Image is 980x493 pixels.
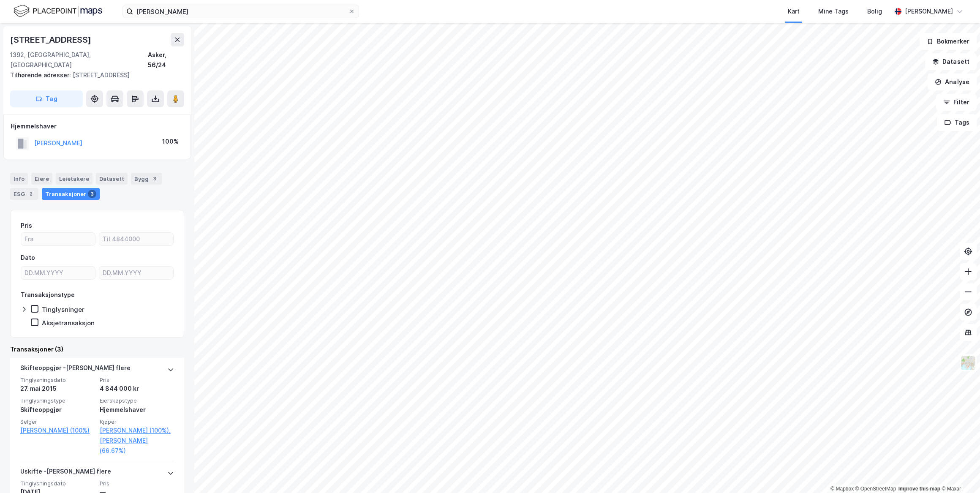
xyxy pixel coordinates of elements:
div: Kontrollprogram for chat [938,452,980,493]
div: 1392, [GEOGRAPHIC_DATA], [GEOGRAPHIC_DATA] [10,50,148,70]
a: [PERSON_NAME] (100%), [100,425,174,436]
div: Pris [21,221,32,231]
div: Eiere [31,173,52,185]
span: Tilhørende adresser: [10,71,73,79]
input: Søk på adresse, matrikkel, gårdeiere, leietakere eller personer [133,5,348,18]
iframe: Chat Widget [938,452,980,493]
div: Transaksjoner (3) [10,344,184,354]
div: 3 [88,190,96,198]
button: Bokmerker [920,33,977,50]
div: [STREET_ADDRESS] [10,33,93,46]
div: 4 844 000 kr [100,384,174,394]
div: Datasett [96,173,128,185]
span: Selger [20,418,95,425]
div: Mine Tags [818,6,849,16]
img: Z [960,355,976,371]
span: Tinglysningsdato [20,376,95,384]
div: Hjemmelshaver [100,405,174,415]
input: Til 4844000 [99,233,173,245]
span: Tinglysningstype [20,397,95,404]
a: [PERSON_NAME] (66.67%) [100,436,174,456]
div: 3 [150,174,159,183]
input: DD.MM.YYYY [99,267,173,279]
div: [PERSON_NAME] [905,6,953,16]
button: Tag [10,90,83,107]
div: Aksjetransaksjon [42,319,95,327]
input: Fra [21,233,95,245]
span: Tinglysningsdato [20,480,95,487]
input: DD.MM.YYYY [21,267,95,279]
div: Skifteoppgjør - [PERSON_NAME] flere [20,363,131,376]
span: Kjøper [100,418,174,425]
a: Mapbox [830,486,854,492]
button: Analyse [928,74,977,90]
div: Leietakere [56,173,93,185]
div: ESG [10,188,38,200]
img: logo.f888ab2527a4732fd821a326f86c7f29.svg [14,4,102,19]
div: Skifteoppgjør [20,405,95,415]
button: Tags [937,114,977,131]
div: Bygg [131,173,162,185]
div: Asker, 56/24 [148,50,184,70]
a: [PERSON_NAME] (100%) [20,425,95,436]
div: Hjemmelshaver [11,121,184,131]
div: [STREET_ADDRESS] [10,70,177,80]
div: Info [10,173,28,185]
span: Pris [100,480,174,487]
span: Pris [100,376,174,384]
div: Transaksjonstype [21,290,75,300]
div: Transaksjoner [42,188,100,200]
div: 2 [27,190,35,198]
div: 27. mai 2015 [20,384,95,394]
div: Uskifte - [PERSON_NAME] flere [20,466,111,480]
div: Dato [21,253,35,263]
div: Tinglysninger [42,305,84,313]
div: 100% [162,136,179,147]
div: Kart [788,6,800,16]
a: Improve this map [898,486,940,492]
div: Bolig [867,6,882,16]
span: Eierskapstype [100,397,174,404]
a: OpenStreetMap [855,486,896,492]
button: Filter [936,94,977,111]
button: Datasett [925,53,977,70]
